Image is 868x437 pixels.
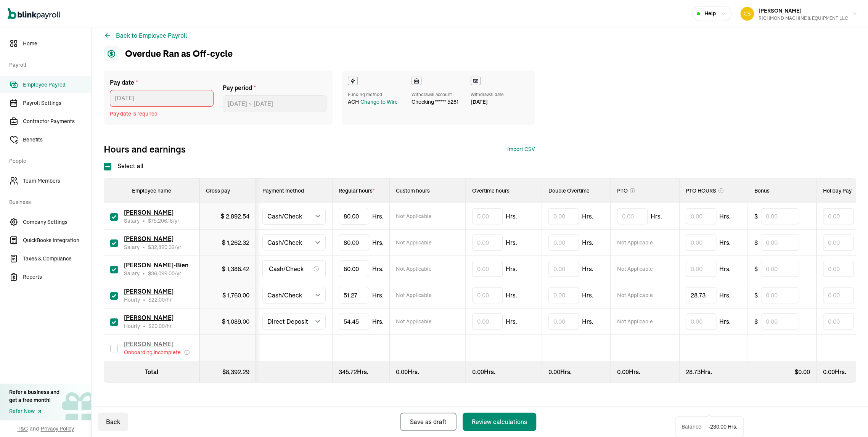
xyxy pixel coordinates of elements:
[339,368,357,376] span: 345.72
[104,46,233,61] h1: Overdue Ran as Off-cycle
[41,425,74,432] span: Privacy Policy
[548,208,579,224] input: 0.00
[110,367,193,376] div: Total
[262,187,304,194] span: Payment method
[124,261,188,269] span: [PERSON_NAME]-Bien
[548,287,579,303] input: 0.00
[823,208,854,224] input: 0.00
[692,6,731,21] button: Help
[617,318,653,325] span: Not Applicable
[754,238,758,247] span: $
[396,212,432,220] span: Not Applicable
[686,235,716,251] input: 0.00
[143,270,145,277] span: •
[617,187,673,194] div: PTO
[741,355,868,437] iframe: Chat Widget
[124,217,140,225] span: Salary
[9,388,59,404] div: Refer a business and get a free month!
[372,291,384,300] span: Hrs.
[686,187,741,194] div: PTO HOURS
[269,264,304,273] span: Cash/Check
[132,187,171,194] span: Employee name
[471,98,504,106] div: [DATE]
[23,236,91,244] span: QuickBooks Integration
[761,208,799,224] input: 0.00
[463,413,536,431] button: Review calculations
[124,340,174,348] span: [PERSON_NAME]
[23,273,91,281] span: Reports
[396,265,432,273] span: Not Applicable
[148,270,181,277] span: /yr
[686,313,716,329] input: 0.00
[472,367,535,376] div: Hrs.
[151,323,165,329] span: 20.00
[222,238,249,247] div: $
[143,296,145,304] span: •
[719,212,731,221] span: Hrs.
[548,313,579,329] input: 0.00
[617,368,629,376] span: 0.00
[472,208,503,224] input: 0.00
[582,212,593,221] span: Hrs.
[719,291,731,300] span: Hrs.
[472,261,503,277] input: 0.00
[754,187,770,194] span: Bonus
[23,255,91,263] span: Taxes & Compliance
[124,314,174,321] span: [PERSON_NAME]
[686,208,716,224] input: 0.00
[98,413,128,431] button: Back
[759,15,848,22] div: RICHMOND MACHINE & EQUIPMENT LLC
[148,217,179,225] span: /yr
[396,239,432,246] span: Not Applicable
[548,235,579,251] input: 0.00
[719,264,731,273] span: Hrs.
[143,217,145,225] span: •
[617,367,673,376] div: Hrs.
[9,407,59,415] div: Refer Now
[506,238,517,247] span: Hrs.
[507,145,535,153] button: Import CSV
[339,208,369,225] input: TextInput
[227,265,249,273] span: 1,388.42
[582,238,593,247] span: Hrs.
[23,218,91,226] span: Company Settings
[206,187,249,194] div: Gross pay
[761,287,799,303] input: 0.00
[754,264,758,273] span: $
[226,212,249,220] span: 2,892.54
[686,367,741,376] div: Hrs.
[104,143,186,155] span: Hours and earnings
[396,367,459,376] div: Hrs.
[348,98,359,106] span: ACH
[339,367,383,376] div: Hrs.
[737,4,860,23] button: [PERSON_NAME]RICHMOND MACHINE & EQUIPMENT LLC
[761,235,799,251] input: 0.00
[23,177,91,185] span: Team Members
[339,234,369,251] input: TextInput
[761,313,799,329] input: 0.00
[396,187,459,194] div: Custom hours
[124,322,140,330] span: Hourly
[823,287,854,303] input: 0.00
[223,83,326,92] label: Pay period
[23,40,91,48] span: Home
[372,317,384,326] span: Hrs.
[761,261,799,277] input: 0.00
[339,287,369,304] input: TextInput
[339,187,375,194] span: Regular hours
[227,318,249,325] span: 1,089.00
[472,368,484,376] span: 0.00
[148,323,165,329] span: $
[548,368,560,376] span: 0.00
[148,296,165,303] span: $
[506,317,517,326] span: Hrs.
[227,239,249,246] span: 1,262.32
[124,270,140,277] span: Salary
[411,91,458,98] div: Withdrawal account
[686,287,716,303] input: 0.00
[617,239,653,246] span: Not Applicable
[617,291,653,299] span: Not Applicable
[104,163,111,170] input: Select all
